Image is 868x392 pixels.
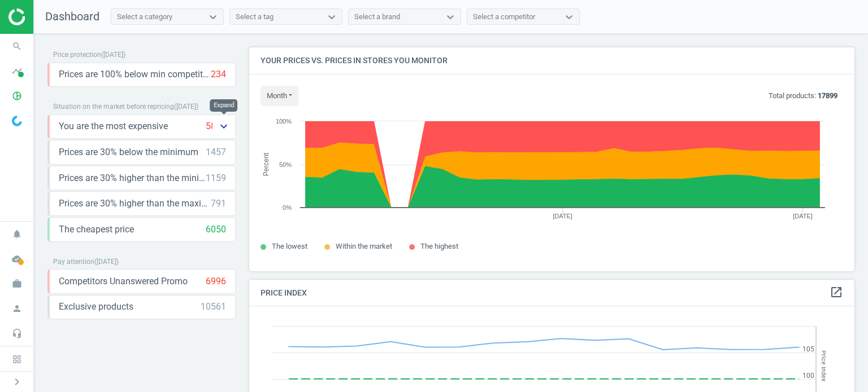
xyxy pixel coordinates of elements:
div: Select a tag [236,12,274,22]
div: 6996 [206,275,226,288]
i: person [6,298,28,319]
tspan: Percent [262,152,270,176]
span: Within the market [336,242,392,250]
span: Prices are 30% below the minimum [59,146,198,158]
span: Competitors Unanswered Promo [59,275,188,288]
i: chevron_right [10,375,24,389]
b: 17899 [818,91,837,100]
div: 1457 [206,146,226,158]
text: 100 [802,372,814,380]
div: 10561 [201,301,226,313]
h4: Price Index [249,280,854,306]
span: The cheapest price [59,223,134,236]
tspan: [DATE] [553,213,572,219]
tspan: [DATE] [793,213,813,219]
a: open_in_new [830,285,843,300]
p: Total products: [769,91,837,101]
div: 234 [211,68,226,81]
i: keyboard_arrow_down [217,120,231,133]
i: pie_chart_outlined [6,85,28,107]
h4: Your prices vs. prices in stores you monitor [249,47,854,74]
span: Situation on the market before repricing [53,103,174,111]
span: Prices are 100% below min competitor [59,68,211,81]
text: 50% [279,161,292,168]
button: chevron_right [3,375,31,389]
span: ( [DATE] ) [94,258,119,266]
tspan: Price Index [820,350,827,381]
div: Select a category [117,12,172,22]
span: Exclusive products [59,301,133,313]
i: cloud_done [6,248,28,270]
i: notifications [6,223,28,245]
text: 0% [283,204,292,211]
img: wGWNvw8QSZomAAAAABJRU5ErkJggg== [12,116,22,126]
button: month [261,86,298,106]
text: 105 [802,345,814,353]
div: 791 [211,197,226,210]
div: Select a brand [354,12,400,22]
i: timeline [6,60,28,82]
div: Select a competitor [473,12,535,22]
span: ( [DATE] ) [174,103,198,111]
span: The highest [420,242,458,250]
div: 5891 [206,120,226,133]
span: The lowest [272,242,307,250]
span: Prices are 30% higher than the minimum [59,172,206,184]
button: keyboard_arrow_down [212,115,235,138]
span: Dashboard [45,10,99,23]
div: Expand [210,99,237,112]
span: You are the most expensive [59,120,168,133]
i: open_in_new [830,285,843,299]
div: 1159 [206,172,226,184]
i: work [6,273,28,294]
span: ( [DATE] ) [101,51,125,59]
img: ajHJNr6hYgQAAAAASUVORK5CYII= [8,8,89,25]
i: search [6,36,28,57]
i: headset_mic [6,323,28,344]
span: Pay attention [53,258,94,266]
text: 100% [276,118,292,125]
span: Prices are 30% higher than the maximal [59,197,211,210]
span: Price protection [53,51,101,59]
div: 6050 [206,223,226,236]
